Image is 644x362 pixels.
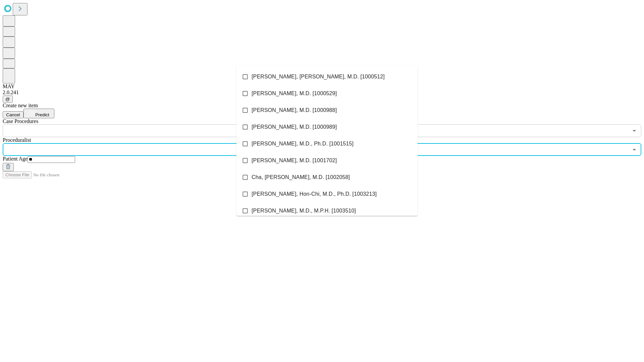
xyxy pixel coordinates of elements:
[23,109,54,118] button: Predict
[252,190,377,198] span: [PERSON_NAME], Hon-Chi, M.D., Ph.D. [1003213]
[252,89,337,98] span: [PERSON_NAME], M.D. [1000529]
[630,126,639,135] button: Open
[630,145,639,154] button: Close
[5,97,10,102] span: @
[252,157,337,165] span: [PERSON_NAME], M.D. [1001702]
[3,103,38,108] span: Create new item
[252,140,354,148] span: [PERSON_NAME], M.D., Ph.D. [1001515]
[3,96,13,103] button: @
[252,207,356,215] span: [PERSON_NAME], M.D., M.P.H. [1003510]
[3,83,641,89] div: MAY
[3,89,641,96] div: 2.0.241
[252,173,350,181] span: Cha, [PERSON_NAME], M.D. [1002058]
[252,123,337,131] span: [PERSON_NAME], M.D. [1000989]
[3,111,23,118] button: Cancel
[3,118,38,124] span: Scheduled Procedure
[6,112,20,117] span: Cancel
[3,137,31,143] span: Proceduralist
[252,106,337,114] span: [PERSON_NAME], M.D. [1000988]
[252,73,385,81] span: [PERSON_NAME], [PERSON_NAME], M.D. [1000512]
[3,156,28,162] span: Patient Age
[35,112,49,117] span: Predict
